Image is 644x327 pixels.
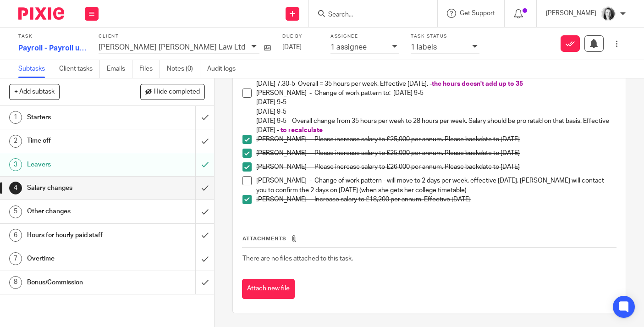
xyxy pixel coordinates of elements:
[27,111,133,124] h1: Starters
[27,205,133,218] h1: Other changes
[9,158,22,171] div: 3
[282,33,319,39] label: Due by
[99,33,271,39] label: Client
[18,7,64,20] img: Pixie
[167,60,200,78] a: Notes (0)
[59,60,100,78] a: Client tasks
[27,276,133,289] h1: Bonus/Commission
[330,33,399,39] label: Assignee
[256,162,616,172] p: [PERSON_NAME] - Please increase salary to £26,000 per annum. Please backdate to [DATE]
[9,111,22,124] div: 1
[27,181,133,195] h1: Salary changes
[282,44,302,50] span: [DATE]
[411,33,479,39] label: Task status
[9,252,22,265] div: 7
[460,10,495,17] span: Get Support
[18,33,87,39] label: Task
[27,158,133,172] h1: Leavers
[242,255,353,262] span: There are no files attached to this task.
[330,43,367,51] p: 1 assignee
[18,60,52,78] a: Subtasks
[256,89,616,135] p: [PERSON_NAME] - Change of work pattern to: [DATE] 9-5 [DATE] 9-5 [DATE] 9-5 [DATE] 9-5 Overall ch...
[411,43,437,51] p: 1 labels
[154,89,200,96] span: Hide completed
[27,134,133,148] h1: Time off
[256,149,616,158] p: [PERSON_NAME] - Please increase salary to £25,000 per annum. Please backdate to [DATE]
[9,276,22,289] div: 8
[242,279,295,299] button: Attach new file
[256,135,616,144] p: [PERSON_NAME] - Please increase salary to £25,000 per annum. Please backdate to [DATE]
[27,228,133,242] h1: Hours for hourly paid staff
[9,135,22,148] div: 2
[207,60,242,78] a: Audit logs
[281,127,323,133] span: to recalculate
[99,43,246,51] p: [PERSON_NAME] [PERSON_NAME] Law Ltd
[140,84,205,100] button: Hide completed
[601,6,616,21] img: T1JH8BBNX-UMG48CW64-d2649b4fbe26-512.png
[546,9,596,18] p: [PERSON_NAME]
[242,236,286,241] span: Attachments
[9,205,22,218] div: 5
[9,84,60,100] button: + Add subtask
[107,60,132,78] a: Emails
[327,11,410,19] input: Search
[9,182,22,194] div: 4
[256,176,616,195] p: [PERSON_NAME] - Change of work pattern - will move to 2 days per week, effective [DATE]. [PERSON_...
[139,60,160,78] a: Files
[27,252,133,266] h1: Overtime
[9,229,22,242] div: 6
[432,81,523,87] span: the hours doesn't add up to 35
[256,195,616,204] p: [PERSON_NAME] - Increase salary to £18,200 per annum. Effective [DATE]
